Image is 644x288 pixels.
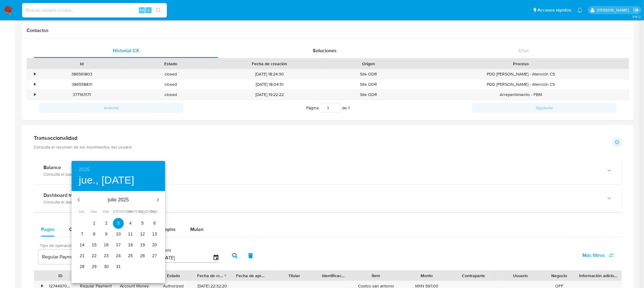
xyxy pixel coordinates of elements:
button: 22 [89,251,100,261]
button: 2 [101,218,112,229]
button: 16 [101,240,112,251]
button: 3 [113,218,124,229]
p: 2 [105,220,107,226]
button: 27 [149,251,160,261]
p: 16 [104,242,109,248]
button: 5 [137,218,148,229]
button: 21 [77,251,88,261]
p: 1 [93,220,95,226]
p: 20 [152,242,157,248]
p: 27 [152,253,157,259]
p: 8 [93,231,95,237]
button: 11 [125,229,136,240]
p: julio 2025 [86,196,151,203]
button: 1 [89,218,100,229]
p: 15 [92,242,97,248]
p: 4 [129,220,132,226]
p: 24 [116,253,121,259]
button: 17 [113,240,124,251]
p: 3 [117,220,120,226]
p: 17 [116,242,121,248]
button: 24 [113,251,124,261]
button: 7 [77,229,88,240]
button: 23 [101,251,112,261]
button: 4 [125,218,136,229]
p: 13 [152,231,157,237]
button: 9 [101,229,112,240]
button: 31 [113,261,124,272]
button: 14 [77,240,88,251]
p: 28 [80,264,85,270]
span: mié. [101,209,112,215]
p: 26 [140,253,145,259]
button: jue., [DATE] [79,174,134,187]
span: dom. [149,209,160,215]
button: 20 [149,240,160,251]
button: 10 [113,229,124,240]
p: 12 [140,231,145,237]
button: 30 [101,261,112,272]
p: 22 [92,253,97,259]
button: 25 [125,251,136,261]
span: vie. [125,209,136,215]
button: 2025 [79,165,90,174]
p: 19 [140,242,145,248]
button: 8 [89,229,100,240]
span: sáb. [137,209,148,215]
span: mar. [89,209,100,215]
p: 21 [80,253,85,259]
p: 14 [80,242,85,248]
p: 18 [128,242,133,248]
button: 29 [89,261,100,272]
p: 30 [104,264,109,270]
p: 25 [128,253,133,259]
p: 11 [128,231,133,237]
p: 29 [92,264,97,270]
p: 6 [153,220,156,226]
p: 31 [116,264,121,270]
span: lun. [77,209,88,215]
p: 10 [116,231,121,237]
button: 19 [137,240,148,251]
p: 23 [104,253,109,259]
p: 7 [81,231,83,237]
button: 26 [137,251,148,261]
span: [DEMOGRAPHIC_DATA]. [113,209,124,215]
button: 15 [89,240,100,251]
button: 12 [137,229,148,240]
button: 28 [77,261,88,272]
p: 5 [141,220,144,226]
p: 9 [105,231,107,237]
button: 6 [149,218,160,229]
button: 13 [149,229,160,240]
button: 18 [125,240,136,251]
